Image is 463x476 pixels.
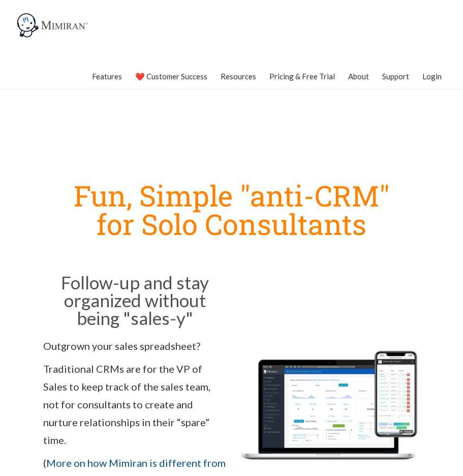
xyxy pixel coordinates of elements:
[382,64,409,89] a: Support
[269,64,335,89] a: Pricing & Free Trial
[43,337,227,355] p: Outgrown your sales spreadsheet?
[43,360,227,449] p: Traditional CRMs are for the VP of Sales to keep track of the sales team, not for consultants to ...
[135,64,207,89] a: ❤️ Customer Success
[38,181,425,238] h1: Fun, Simple "anti-CRM" for Solo Consultants
[15,13,91,38] img: Mimiran CRM
[43,274,227,327] h2: Follow-up and stay organized without being "sales-y"
[348,64,369,89] a: About
[92,64,122,89] a: Features
[422,64,442,89] a: Login
[221,64,256,89] a: Resources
